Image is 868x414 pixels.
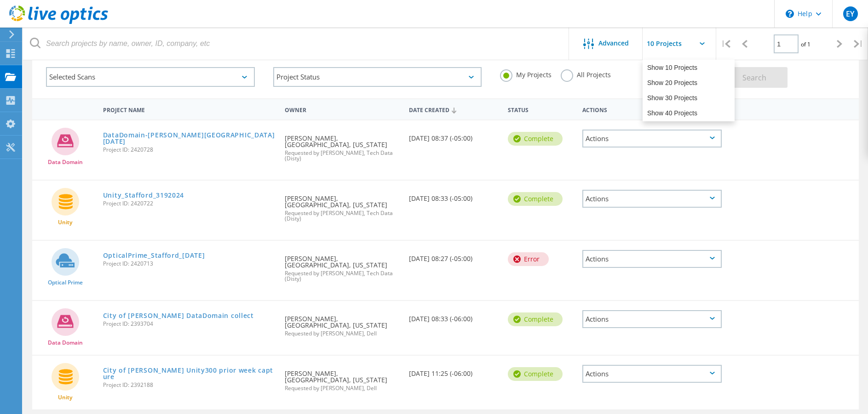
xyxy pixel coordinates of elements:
div: Project Name [98,101,280,118]
div: Complete [508,132,563,146]
span: Advanced [598,40,629,46]
div: [DATE] 08:37 (-05:00) [404,120,504,151]
span: Unity [58,220,72,225]
div: Selected Scans [46,67,255,87]
span: Project ID: 2392188 [103,382,276,388]
div: [PERSON_NAME], [GEOGRAPHIC_DATA], [US_STATE] [280,301,404,346]
div: Date Created [404,101,504,118]
div: Show 20 Projects [643,75,734,91]
div: Show 10 Projects [643,60,734,75]
span: Requested by [PERSON_NAME], Tech Data (Disty) [285,210,400,221]
span: Requested by [PERSON_NAME], Dell [285,331,400,336]
span: of 1 [801,40,811,48]
div: Actions [582,365,722,383]
div: Error [508,252,549,266]
span: Project ID: 2420722 [103,201,276,206]
div: Actions [582,190,722,208]
div: Actions [578,101,726,118]
span: Unity [58,395,72,400]
div: Status [503,101,578,118]
a: DataDomain-[PERSON_NAME][GEOGRAPHIC_DATA][DATE] [103,132,276,145]
a: OpticalPrime_Stafford_[DATE] [103,252,205,259]
input: Search projects by name, owner, ID, company, etc [23,28,569,60]
span: Project ID: 2420713 [103,261,276,267]
div: [DATE] 08:33 (-06:00) [404,301,504,331]
div: [PERSON_NAME], [GEOGRAPHIC_DATA], [US_STATE] [280,181,404,231]
label: My Projects [500,69,552,78]
div: Complete [508,367,563,381]
div: [DATE] 08:33 (-05:00) [404,181,504,211]
a: City of [PERSON_NAME] Unity300 prior week capture [103,367,276,380]
a: Unity_Stafford_3192024 [103,192,184,198]
span: Project ID: 2393704 [103,321,276,327]
div: [DATE] 11:25 (-06:00) [404,356,504,386]
span: EY [846,10,854,17]
label: All Projects [561,69,611,78]
span: Search [742,73,766,83]
div: | [849,28,868,60]
div: Actions [582,310,722,328]
div: Show 40 Projects [643,106,734,121]
div: [PERSON_NAME], [GEOGRAPHIC_DATA], [US_STATE] [280,356,404,400]
span: Requested by [PERSON_NAME], Tech Data (Disty) [285,150,400,161]
div: Complete [508,192,563,206]
span: Data Domain [48,159,83,165]
div: | [716,28,735,60]
div: Show 30 Projects [643,91,734,106]
div: Actions [582,250,722,268]
a: City of [PERSON_NAME] DataDomain collect [103,312,254,319]
div: Project Status [273,67,482,87]
div: Complete [508,312,563,326]
div: Actions [582,130,722,147]
div: [DATE] 08:27 (-05:00) [404,241,504,271]
span: Data Domain [48,340,83,346]
button: Search [718,67,788,88]
span: Project ID: 2420728 [103,147,276,153]
span: Optical Prime [48,280,83,285]
span: Requested by [PERSON_NAME], Dell [285,386,400,391]
span: Requested by [PERSON_NAME], Tech Data (Disty) [285,271,400,282]
div: Owner [280,101,404,118]
div: [PERSON_NAME], [GEOGRAPHIC_DATA], [US_STATE] [280,241,404,291]
svg: \n [786,10,794,18]
div: [PERSON_NAME], [GEOGRAPHIC_DATA], [US_STATE] [280,120,404,170]
a: Live Optics Dashboard [9,19,108,26]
